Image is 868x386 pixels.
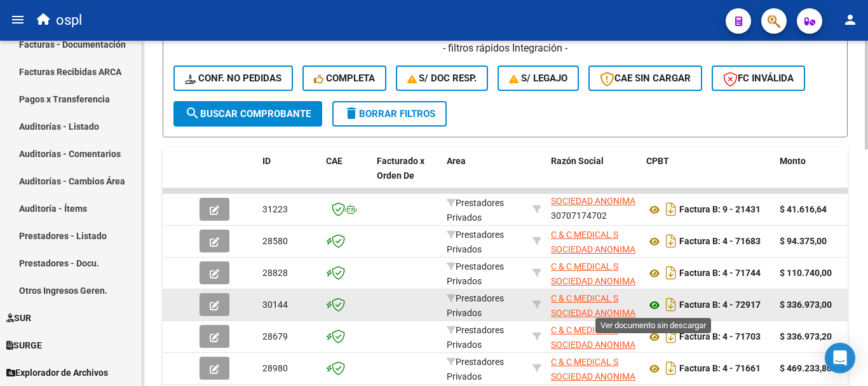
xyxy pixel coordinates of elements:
div: 30707174702 [551,323,636,350]
span: Razón Social [551,156,604,166]
strong: $ 336.973,00 [780,300,832,310]
strong: $ 94.375,00 [780,236,827,246]
div: 30707174702 [551,228,636,254]
i: Descargar documento [663,326,679,347]
strong: Factura B: 4 - 71661 [679,364,761,374]
datatable-header-cell: CAE [321,148,372,203]
span: CAE SIN CARGAR [600,72,691,84]
span: Monto [780,156,806,166]
span: Completa [314,72,375,84]
button: Conf. no pedidas [173,65,293,91]
i: Descargar documento [663,294,679,315]
strong: $ 469.233,80 [780,363,832,373]
button: S/ Doc Resp. [396,65,489,91]
button: Buscar Comprobante [173,101,322,127]
i: Descargar documento [663,358,679,378]
span: 31223 [262,204,288,214]
div: Open Intercom Messenger [825,343,855,373]
span: SURGE [6,338,42,352]
datatable-header-cell: Area [442,148,527,203]
span: Facturado x Orden De [377,156,424,181]
div: 30707174702 [551,291,636,318]
span: C & C MEDICAL S SOCIEDAD ANONIMA [551,293,635,318]
i: Descargar documento [663,263,679,283]
mat-icon: delete [344,106,359,121]
datatable-header-cell: Razón Social [546,148,641,203]
strong: Factura B: 4 - 71703 [679,332,761,342]
span: Prestadores Privados [447,357,504,382]
strong: Factura B: 4 - 71744 [679,268,761,279]
strong: $ 41.616,64 [780,204,827,214]
mat-icon: search [185,106,200,121]
span: C & C MEDICAL S SOCIEDAD ANONIMA [551,261,635,286]
span: Conf. no pedidas [185,72,281,84]
strong: Factura B: 4 - 72917 [679,300,761,310]
button: Completa [302,65,386,91]
span: Borrar Filtros [344,108,435,120]
span: SUR [6,311,31,325]
span: Prestadores Privados [447,293,504,318]
span: Buscar Comprobante [185,108,311,120]
span: Prestadores Privados [447,261,504,286]
span: Area [447,156,466,166]
span: 30144 [262,300,288,310]
i: Descargar documento [663,231,679,251]
mat-icon: person [843,12,858,27]
strong: Factura B: 4 - 71683 [679,237,761,247]
strong: $ 336.973,20 [780,331,832,341]
span: FC Inválida [723,72,794,84]
button: CAE SIN CARGAR [588,65,702,91]
datatable-header-cell: Monto [775,148,851,203]
span: 28679 [262,331,288,341]
button: S/ legajo [498,65,579,91]
datatable-header-cell: ID [257,148,321,203]
span: C & C MEDICAL S SOCIEDAD ANONIMA [551,357,635,382]
span: ospl [56,6,82,34]
span: S/ legajo [509,72,567,84]
datatable-header-cell: CPBT [641,148,775,203]
i: Descargar documento [663,199,679,219]
span: S/ Doc Resp. [407,72,477,84]
span: CPBT [646,156,669,166]
span: Prestadores Privados [447,325,504,350]
div: 30707174702 [551,259,636,286]
div: 30707174702 [551,196,636,223]
span: CAE [326,156,342,166]
span: C & C MEDICAL S SOCIEDAD ANONIMA [551,325,635,350]
span: ID [262,156,271,166]
span: 28828 [262,268,288,278]
span: 28980 [262,363,288,373]
span: Prestadores Privados [447,230,504,254]
button: FC Inválida [712,65,805,91]
span: C & C MEDICAL S SOCIEDAD ANONIMA [551,230,635,254]
span: Prestadores Privados [447,198,504,223]
h4: - filtros rápidos Integración - [173,41,837,55]
span: 28580 [262,236,288,246]
mat-icon: menu [10,12,25,27]
span: Explorador de Archivos [6,366,108,380]
strong: $ 110.740,00 [780,268,832,278]
datatable-header-cell: Facturado x Orden De [372,148,442,203]
strong: Factura B: 9 - 21431 [679,205,761,215]
button: Borrar Filtros [332,101,447,127]
div: 30707174702 [551,355,636,382]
